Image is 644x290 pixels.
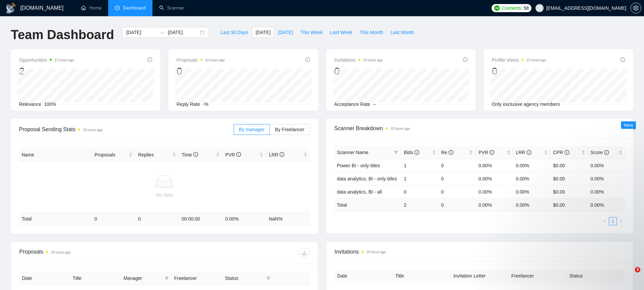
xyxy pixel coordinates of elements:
span: LRR [516,150,531,155]
td: $0.00 [550,159,588,172]
td: 0.00% [588,185,625,198]
th: Title [392,269,451,283]
button: [DATE] [274,27,296,38]
span: Status [225,274,263,282]
td: 00:00:00 [179,212,222,226]
span: info-circle [147,57,152,62]
td: 0.00% [588,159,625,172]
div: No data [22,191,307,199]
span: info-circle [414,150,419,155]
span: Dashboard [123,5,146,11]
td: 0.00% [476,172,513,185]
th: Freelancer [509,269,567,283]
td: $0.00 [550,185,588,198]
td: 0.00 % [476,198,513,211]
time: 13 hours ago [54,58,74,62]
td: Total [334,198,401,211]
td: 0.00 % [513,198,550,211]
time: 19 hours ago [51,251,70,254]
span: 100% [44,101,56,107]
time: 19 hours ago [363,58,383,62]
th: Freelancer [171,272,222,285]
span: 3 [635,267,640,272]
td: 0.00% [476,159,513,172]
td: $ 0.00 [550,198,588,211]
td: 1 [401,172,438,185]
a: Power BI - only titles [337,163,380,168]
span: info-circle [280,152,284,157]
span: info-circle [236,152,241,157]
td: 0.00% [513,172,550,185]
button: right [617,217,625,225]
td: 0 [401,185,438,198]
span: Invitations [335,248,625,256]
img: upwork-logo.png [494,5,500,11]
div: 0 [176,65,225,78]
span: This Week [300,29,323,36]
span: dashboard [115,5,120,10]
span: Proposals [94,151,127,158]
span: Only exclusive agency members [492,101,560,107]
span: filter [163,273,170,283]
li: 1 [609,217,617,225]
span: filter [394,150,398,154]
td: 0.00% [476,185,513,198]
th: Proposals [92,148,135,162]
span: New [624,122,633,128]
span: Acceptance Rate [334,101,371,107]
a: setting [630,5,641,11]
td: $0.00 [550,172,588,185]
th: Replies [135,148,179,162]
span: info-circle [463,57,468,62]
span: download [299,250,309,256]
span: Opportunities [19,56,74,64]
td: 0 [438,172,476,185]
span: PVR [478,150,494,155]
time: 15 hours ago [390,127,410,130]
span: Relevance [19,101,41,107]
td: 0 [438,185,476,198]
span: to [160,30,165,35]
th: Date [335,269,393,283]
div: 0 [334,65,383,78]
th: Manager [121,272,171,285]
span: info-circle [604,150,609,155]
button: download [299,248,310,258]
button: This Week [296,27,326,38]
span: Proposal Sending Stats [19,125,234,134]
button: setting [630,3,641,13]
button: This Month [356,27,387,38]
td: 0 [92,212,135,226]
div: 0 [492,65,546,78]
th: Name [19,148,92,162]
button: Last Week [326,27,356,38]
iframe: Intercom live chat [621,267,637,283]
li: Previous Page [601,217,609,225]
input: Start date [126,29,157,36]
span: filter [265,273,272,283]
td: 0.00 % [588,198,625,211]
div: Proposals [19,248,164,258]
td: 0 [135,212,179,226]
td: 0.00% [588,172,625,185]
span: info-circle [490,150,494,155]
span: Replies [138,151,171,158]
span: info-circle [193,152,198,157]
span: By Freelancer [275,127,304,132]
span: [DATE] [256,29,270,36]
span: Connects: [502,4,522,12]
span: info-circle [620,57,625,62]
input: End date [168,29,198,36]
time: 19 hours ago [83,128,102,132]
span: PVR [225,152,241,157]
span: By manager [239,127,264,132]
time: 19 hours ago [366,250,386,254]
td: 0 [438,198,476,211]
span: left [603,219,607,223]
a: 1 [609,217,617,225]
a: searchScanner [159,5,184,11]
span: This Month [360,29,383,36]
span: Manager [123,274,162,282]
button: Last Month [387,27,418,38]
span: [DATE] [278,29,293,36]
